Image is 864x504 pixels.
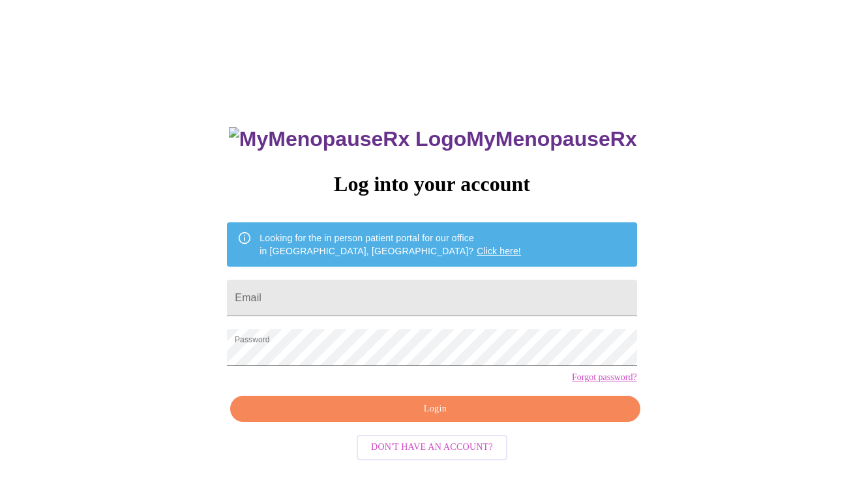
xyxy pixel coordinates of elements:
img: MyMenopauseRx Logo [229,127,466,151]
h3: Log into your account [227,172,636,196]
a: Don't have an account? [353,441,511,452]
span: Login [245,401,625,417]
button: Don't have an account? [357,435,507,460]
h3: MyMenopauseRx [229,127,637,151]
a: Forgot password? [572,372,637,383]
div: Looking for the in person patient portal for our office in [GEOGRAPHIC_DATA], [GEOGRAPHIC_DATA]? [260,226,521,263]
button: Login [230,396,640,422]
span: Don't have an account? [371,439,493,456]
a: Click here! [477,246,521,256]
